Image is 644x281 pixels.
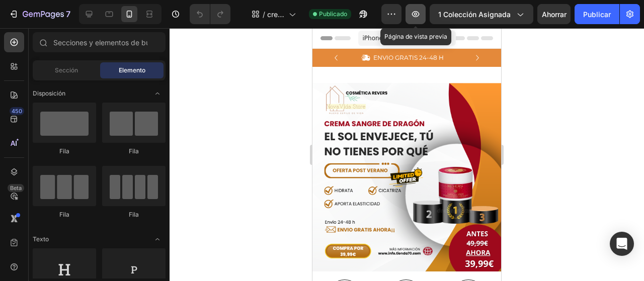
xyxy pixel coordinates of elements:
font: Fila [129,147,139,155]
font: Elemento [119,66,145,74]
button: 1 colección asignada [430,4,533,24]
font: Disposición [33,89,65,97]
font: 1 colección asignada [438,10,511,19]
font: Beta [10,184,22,192]
button: 7 [4,4,75,24]
span: Abrir con palanca [149,85,166,102]
font: Fila [59,211,69,218]
font: Publicado [319,10,347,18]
font: Texto [33,235,49,243]
font: / [263,10,265,19]
div: Abrir Intercom Messenger [610,232,634,256]
font: Fila [59,147,69,155]
font: Fila [129,211,139,218]
button: Ahorrar [537,4,571,24]
div: Deshacer/Rehacer [190,4,230,24]
font: Publicar [583,10,611,19]
font: Sección [55,66,78,74]
input: Secciones y elementos de búsqueda [33,32,166,52]
font: Ahorrar [542,10,567,19]
span: Abrir con palanca [149,231,166,247]
iframe: Área de diseño [312,28,501,281]
font: 7 [66,9,70,19]
font: 450 [12,108,22,115]
font: crema regeneradora con sangre de dragón [267,10,285,103]
button: Publicar [575,4,619,24]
